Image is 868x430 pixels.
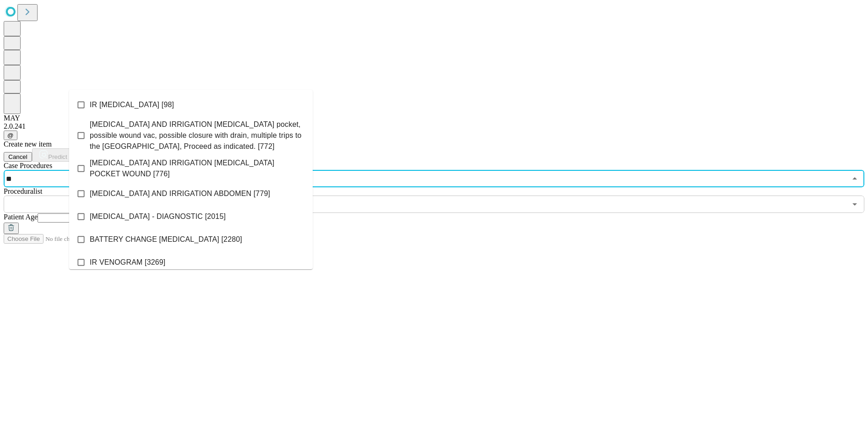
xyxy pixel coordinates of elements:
[90,257,165,268] span: IR VENOGRAM [3269]
[48,153,67,160] span: Predict
[848,172,861,185] button: Close
[90,211,226,222] span: [MEDICAL_DATA] - DIAGNOSTIC [2015]
[90,158,305,180] span: [MEDICAL_DATA] AND IRRIGATION [MEDICAL_DATA] POCKET WOUND [776]
[848,198,861,211] button: Open
[32,148,74,162] button: Predict
[7,132,14,139] span: @
[90,99,174,110] span: IR [MEDICAL_DATA] [98]
[90,188,270,199] span: [MEDICAL_DATA] AND IRRIGATION ABDOMEN [779]
[4,162,52,169] span: Scheduled Procedure
[4,114,864,122] div: MAY
[4,213,38,221] span: Patient Age
[90,234,242,245] span: BATTERY CHANGE [MEDICAL_DATA] [2280]
[4,187,42,195] span: Proceduralist
[4,131,17,140] button: @
[4,152,32,162] button: Cancel
[4,140,52,148] span: Create new item
[90,119,305,152] span: [MEDICAL_DATA] AND IRRIGATION [MEDICAL_DATA] pocket, possible wound vac, possible closure with dr...
[8,153,27,160] span: Cancel
[4,122,864,131] div: 2.0.241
